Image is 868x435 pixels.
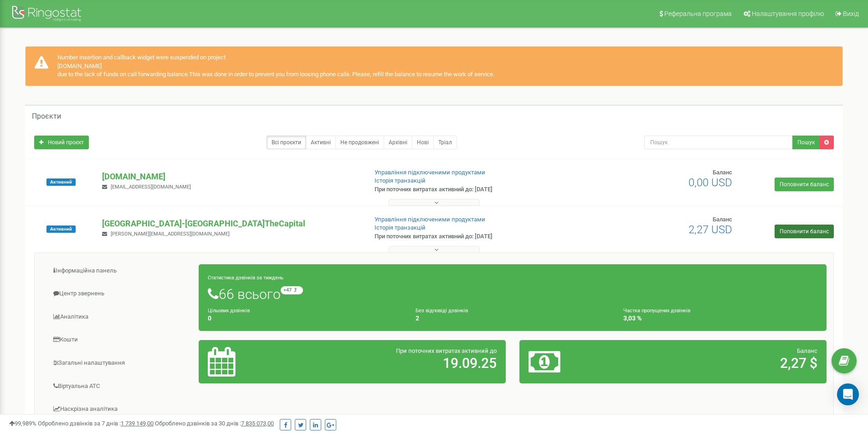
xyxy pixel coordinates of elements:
[792,136,820,149] button: Пошук
[102,218,360,230] p: [GEOGRAPHIC_DATA]-[GEOGRAPHIC_DATA]TheCapital
[843,10,859,17] span: Вихід
[121,420,154,427] u: 1 739 149,00
[623,308,690,314] small: Частка пропущених дзвінків
[41,283,199,305] a: Центр звернень
[623,315,817,322] h4: 3,03 %
[281,286,303,294] small: +47
[46,225,76,233] span: Активний
[688,223,732,236] span: 2,27 USD
[32,112,61,121] h5: Проєкти
[208,286,817,302] h1: 66 всього
[111,184,191,190] span: [EMAIL_ADDRESS][DOMAIN_NAME]
[713,216,732,223] span: Баланс
[433,136,457,149] a: Тріал
[41,260,199,282] a: Інформаційна панель
[375,224,426,231] a: Історія транзакцій
[644,136,793,149] input: Пошук
[775,225,834,238] a: Поповнити баланс
[837,383,859,405] div: Open Intercom Messenger
[241,420,274,427] u: 7 835 073,00
[9,420,36,427] span: 99,989%
[267,136,306,149] a: Всі проєкти
[41,398,199,420] a: Наскрізна аналітика
[664,10,732,17] span: Реферальна програма
[25,46,843,86] div: Number insertion and callback widget were suspended on project [DOMAIN_NAME] due to the lack of f...
[416,315,610,322] h4: 2
[797,347,817,354] span: Баланс
[41,306,199,328] a: Аналiтика
[396,347,497,354] span: При поточних витратах активний до
[335,136,384,149] a: Не продовжені
[375,216,485,223] a: Управління підключеними продуктами
[629,356,817,371] h2: 2,27 $
[375,232,564,241] p: При поточних витратах активний до: [DATE]
[155,420,274,427] span: Оброблено дзвінків за 30 днів :
[208,308,250,314] small: Цільових дзвінків
[46,178,76,186] span: Активний
[208,315,402,322] h4: 0
[688,176,732,189] span: 0,00 USD
[416,308,468,314] small: Без відповіді дзвінків
[713,169,732,176] span: Баланс
[41,375,199,398] a: Віртуальна АТС
[384,136,412,149] a: Архівні
[752,10,824,17] span: Налаштування профілю
[102,171,360,183] p: [DOMAIN_NAME]
[306,136,336,149] a: Активні
[375,185,564,194] p: При поточних витратах активний до: [DATE]
[38,420,154,427] span: Оброблено дзвінків за 7 днів :
[375,169,485,176] a: Управління підключеними продуктами
[208,275,283,281] small: Статистика дзвінків за тиждень
[412,136,434,149] a: Нові
[34,136,89,149] a: Новий проєкт
[111,231,230,237] span: [PERSON_NAME][EMAIL_ADDRESS][DOMAIN_NAME]
[41,329,199,351] a: Кошти
[308,356,497,371] h2: 19.09.25
[375,177,426,184] a: Історія транзакцій
[41,352,199,374] a: Загальні налаштування
[775,178,834,191] a: Поповнити баланс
